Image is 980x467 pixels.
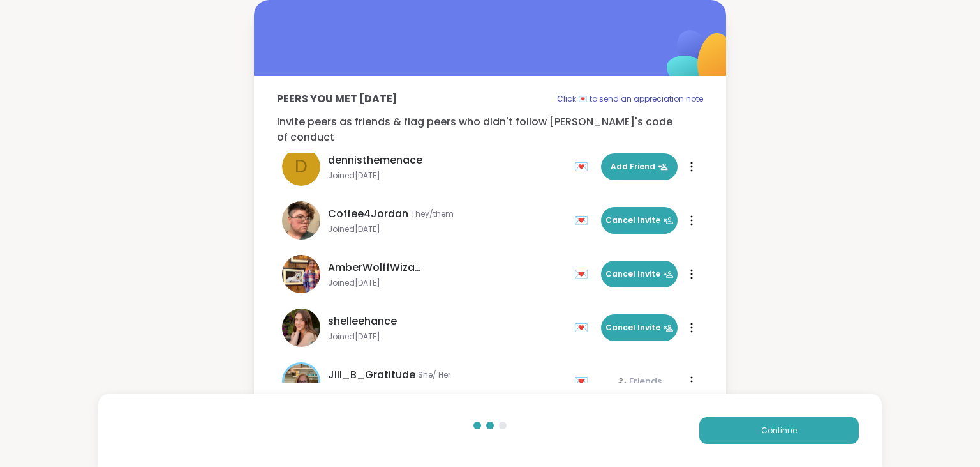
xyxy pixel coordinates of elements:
[601,314,678,341] button: Cancel Invite
[601,153,678,180] button: Add Friend
[557,91,703,107] p: Click 💌 to send an appreciation note
[605,322,674,333] span: Cancel Invite
[328,260,424,275] span: AmberWolffWizard
[418,370,450,380] span: She/ Her
[328,224,567,234] span: Joined [DATE]
[328,153,422,168] span: dennisthemenace
[574,264,593,284] div: 💌
[282,255,320,293] img: AmberWolffWizard
[574,157,593,177] div: 💌
[328,367,415,383] span: Jill_B_Gratitude
[284,364,318,399] img: Jill_B_Gratitude
[761,425,797,436] span: Continue
[282,309,320,347] img: shelleehance
[574,318,593,338] div: 💌
[328,171,567,181] span: Joined [DATE]
[605,215,674,226] span: Cancel Invite
[699,417,859,444] button: Continue
[328,278,567,288] span: Joined [DATE]
[282,201,320,240] img: Coffee4Jordan
[328,332,567,342] span: Joined [DATE]
[601,207,678,234] button: Cancel Invite
[411,209,454,219] span: They/them
[605,268,674,280] span: Cancel Invite
[328,206,408,222] span: Coffee4Jordan
[328,314,397,329] span: shelleehance
[574,210,593,231] div: 💌
[277,114,703,145] p: Invite peers as friends & flag peers who didn't follow [PERSON_NAME]'s code of conduct
[616,375,662,388] div: Friends
[601,261,678,287] button: Cancel Invite
[611,161,668,172] span: Add Friend
[574,371,593,392] div: 💌
[277,91,397,107] p: Peers you met [DATE]
[295,153,308,180] span: d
